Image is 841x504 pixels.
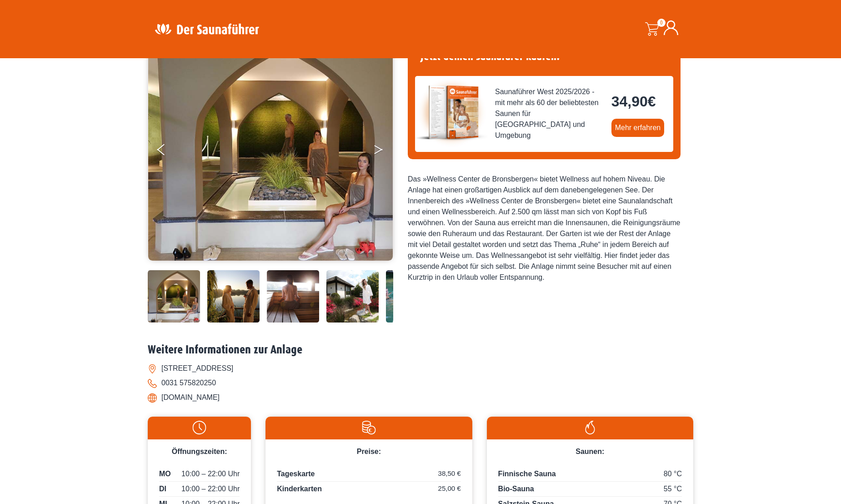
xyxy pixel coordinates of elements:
[181,484,240,494] span: 10:00 – 22:00 Uhr
[148,361,693,376] li: [STREET_ADDRESS]
[491,421,689,434] img: Flamme-weiss.svg
[498,485,534,493] span: Bio-Sauna
[357,448,381,455] span: Preise:
[277,484,461,494] p: Kinderkarten
[657,19,666,27] span: 0
[438,469,461,479] span: 38,50 €
[148,376,693,390] li: 0031 575820250
[159,469,171,479] span: MO
[408,174,681,283] div: Das »Wellness Center de Bronsbergen« bietet Wellness auf hohem Niveau. Die Anlage hat einen großa...
[157,140,180,163] button: Previous
[172,448,227,455] span: Öffnungszeiten:
[648,93,656,110] span: €
[664,469,682,479] span: 80 °C
[498,470,556,478] span: Finnische Sauna
[181,469,240,479] span: 10:00 – 22:00 Uhr
[664,484,682,494] span: 55 °C
[152,421,246,434] img: Uhr-weiss.svg
[611,93,656,110] bdi: 34,90
[277,469,461,482] p: Tageskarte
[495,86,604,141] span: Saunaführer West 2025/2026 - mit mehr als 60 der beliebtesten Saunen für [GEOGRAPHIC_DATA] und Um...
[148,390,693,405] li: [DOMAIN_NAME]
[611,119,665,137] a: Mehr erfahren
[159,484,166,494] span: DI
[270,421,467,434] img: Preise-weiss.svg
[576,448,604,455] span: Saunen:
[373,140,396,163] button: Next
[415,76,488,149] img: der-saunafuehrer-2025-west.jpg
[148,343,693,357] h2: Weitere Informationen zur Anlage
[438,484,461,494] span: 25,00 €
